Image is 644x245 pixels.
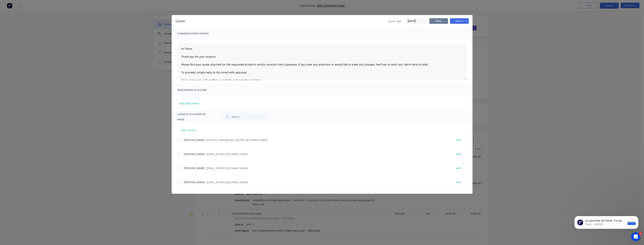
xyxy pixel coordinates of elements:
textarea: Hi There, Thank you for your enquiry. Please find your quote attached for the requested products ... [177,43,467,80]
span: Customise email content [177,31,219,36]
button: add attachment [177,100,201,106]
span: - [EMAIL_ADDRESS][DOMAIN_NAME] [205,166,248,170]
span: - [PERSON_NAME][EMAIL_ADDRESS][DOMAIN_NAME] [205,138,268,142]
button: edit [454,152,463,157]
span: Quote date [388,19,402,23]
button: edit [454,137,463,142]
span: - [EMAIL_ADDRESS][DOMAIN_NAME] [205,152,248,156]
span: Attachments to include [177,87,219,93]
span: [PERSON_NAME] [184,138,205,142]
button: add contact [177,127,200,133]
span: 1 [639,232,642,235]
button: edit [454,180,463,185]
input: Search... [232,113,269,121]
p: Message from Team, sent 2w ago [16,14,57,17]
button: Close [429,18,448,24]
span: [PERSON_NAME] [184,180,205,184]
div: Quote [175,19,185,23]
span: - [EMAIL_ADDRESS][DOMAIN_NAME] [205,180,248,184]
span: Contacts to include on email [177,112,213,122]
button: Options [450,18,469,24]
span: [PERSON_NAME] [184,166,205,170]
span: Lo Ipsumdo Sit Amet, Co’ad elitse doe temp incididu utlabor etdolorem al enim admi veniamqu nos e... [16,11,56,226]
iframe: Intercom live chat [631,232,640,241]
iframe: Intercom notifications message [569,209,644,235]
button: edit [454,166,463,171]
span: [PERSON_NAME] [184,152,205,156]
